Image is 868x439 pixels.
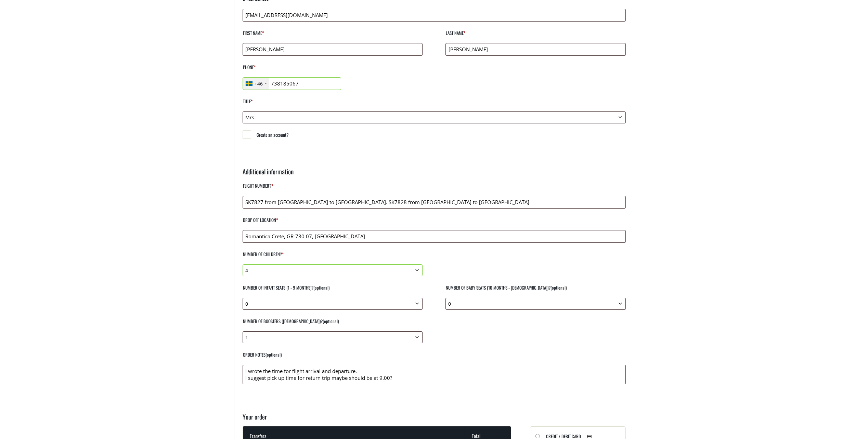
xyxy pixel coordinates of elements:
[445,28,625,43] label: Last name
[550,284,567,291] span: (optional)
[243,412,626,426] h3: Your order
[243,167,626,181] h3: Additional information
[445,283,625,298] label: Number of baby seats (10 months - [DEMOGRAPHIC_DATA])?
[255,80,263,87] div: +46
[243,97,626,111] label: Title
[243,63,626,77] label: Phone
[243,317,423,331] label: Number of boosters ([DEMOGRAPHIC_DATA])?
[243,350,626,365] label: Order notes
[243,215,626,230] label: Drop off location
[243,28,423,43] label: First name
[243,196,626,209] input: Please type your flight number
[313,284,329,291] span: (optional)
[265,351,282,358] span: (optional)
[323,318,339,324] span: (optional)
[243,230,626,243] input: Please type your Hotel / Street / Villa
[257,131,288,138] span: Create an account?
[243,250,423,264] label: Number of children?
[243,181,626,196] label: Flight number?
[243,77,341,90] input: 070-123 45 67
[243,78,269,90] div: Telephone country code
[243,283,423,298] label: Number of infant seats (1 - 9 months)?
